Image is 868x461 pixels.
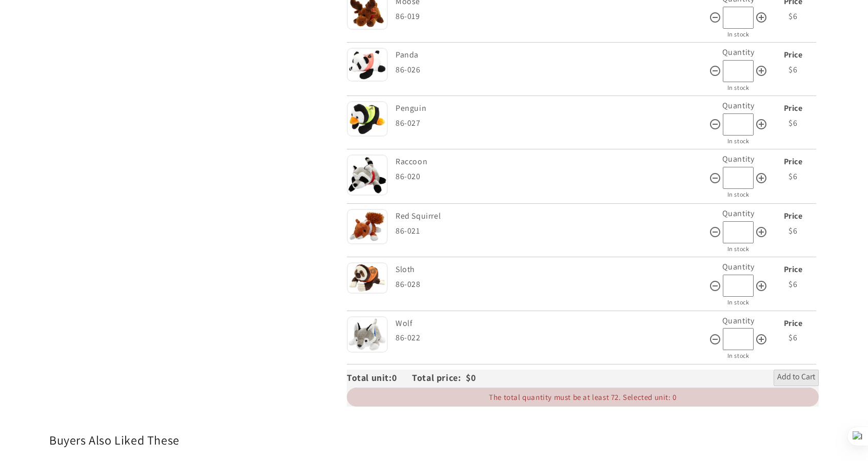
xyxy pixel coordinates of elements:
[722,208,755,219] label: Quantity
[396,209,706,224] div: Red Squirrel
[788,171,797,182] span: $6
[722,47,755,57] label: Quantity
[788,332,797,343] span: $6
[49,432,819,448] h2: Buyers Also Liked These
[347,101,388,136] img: Penguin
[722,100,755,111] label: Quantity
[709,29,767,40] div: In stock
[788,118,797,128] span: $6
[396,9,709,24] div: 86-019
[347,209,388,244] img: Red Squirrel
[777,372,815,384] span: Add to Cart
[396,63,709,78] div: 86-026
[770,155,816,169] div: Price
[709,189,767,200] div: In stock
[347,316,388,353] img: Wolf
[396,331,709,345] div: 86-022
[396,48,706,63] div: Panda
[770,48,816,63] div: Price
[396,316,706,331] div: Wolf
[347,262,388,293] img: Sloth
[770,316,816,331] div: Price
[396,116,709,131] div: 86-027
[396,101,706,116] div: Penguin
[709,350,767,361] div: In stock
[770,101,816,116] div: Price
[770,262,816,277] div: Price
[347,155,388,196] img: Raccoon
[347,370,466,386] div: Total unit: Total price:
[722,261,755,272] label: Quantity
[788,11,797,22] span: $6
[722,315,755,326] label: Quantity
[788,279,797,290] span: $6
[709,136,767,147] div: In stock
[466,372,476,383] span: $0
[788,225,797,236] span: $6
[392,372,412,383] span: 0
[396,169,709,184] div: 86-020
[396,155,706,169] div: Raccoon
[347,48,388,82] img: Panda
[709,297,767,308] div: In stock
[396,224,709,239] div: 86-021
[788,64,797,75] span: $6
[347,388,819,407] div: The total quantity must be at least 72. Selected unit: 0
[709,82,767,93] div: In stock
[770,209,816,224] div: Price
[722,153,755,164] label: Quantity
[774,370,819,386] button: Add to Cart
[709,243,767,255] div: In stock
[396,277,709,292] div: 86-028
[396,262,706,277] div: Sloth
